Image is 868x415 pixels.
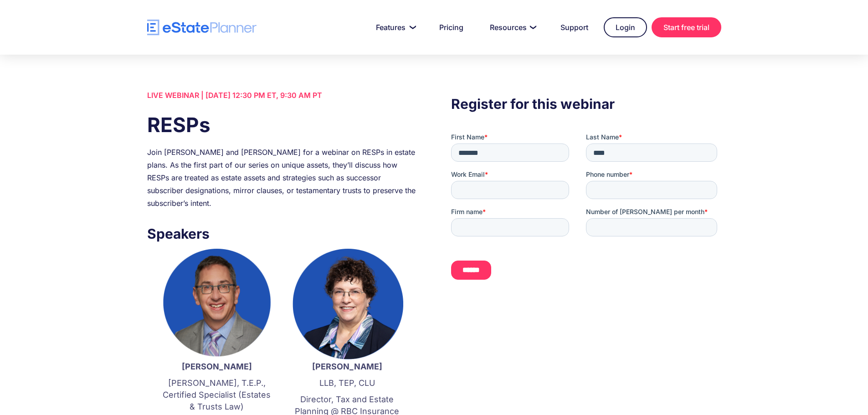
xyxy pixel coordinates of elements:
div: LIVE WEBINAR | [DATE] 12:30 PM ET, 9:30 AM PT [147,89,417,102]
a: Login [604,17,647,37]
iframe: Form 0 [451,133,721,296]
h3: Register for this webinar [451,93,721,114]
p: LLB, TEP, CLU [291,377,403,389]
a: Support [550,18,599,36]
a: home [147,20,257,36]
div: Join [PERSON_NAME] and [PERSON_NAME] for a webinar on RESPs in estate plans. As the first part of... [147,146,417,210]
strong: [PERSON_NAME] [182,362,252,371]
p: [PERSON_NAME], T.E.P., Certified Specialist (Estates & Trusts Law) [161,377,273,413]
a: Pricing [428,18,474,36]
h3: Speakers [147,223,417,244]
h1: RESPs [147,111,417,139]
a: Features [365,18,424,36]
a: Resources [479,18,545,36]
strong: [PERSON_NAME] [312,362,382,371]
a: Start free trial [652,17,721,37]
